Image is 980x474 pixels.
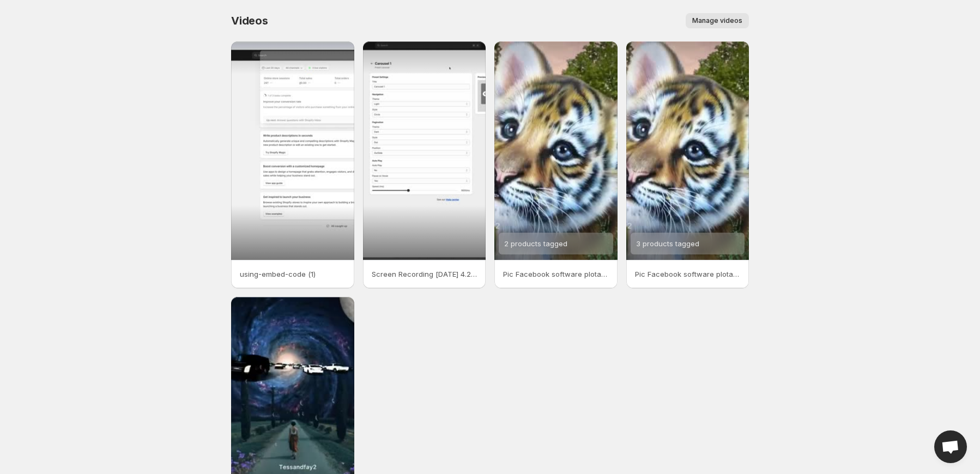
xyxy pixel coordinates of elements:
[504,239,567,248] span: 2 products tagged
[636,239,699,248] span: 3 products tagged
[240,269,346,279] p: using-embed-code (1)
[503,269,609,279] p: Pic Facebook software plotagraph
[635,269,741,279] p: Pic Facebook software plotagraph
[692,16,742,25] span: Manage videos
[372,269,477,279] p: Screen Recording [DATE] 4.21.12 PM
[231,14,268,27] span: Videos
[686,13,749,28] button: Manage videos
[934,430,967,463] div: Open chat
